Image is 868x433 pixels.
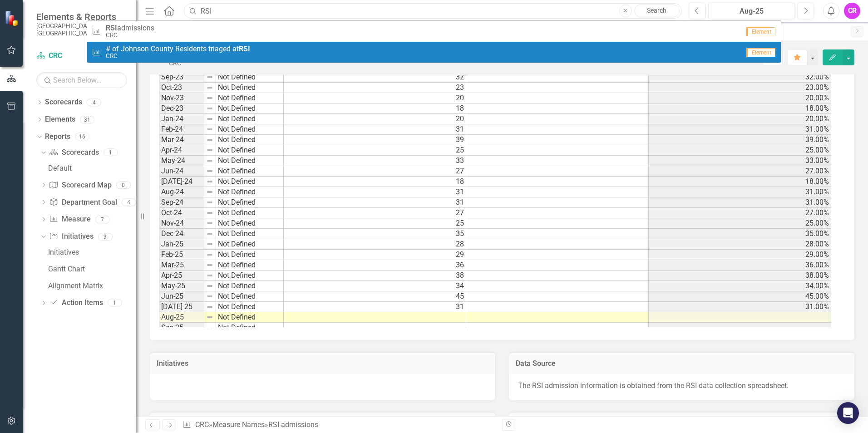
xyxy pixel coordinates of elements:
td: 25 [284,145,466,156]
span: The RSI admission information is obtained from the RSI data collection spreadsheet. [518,381,789,390]
td: 27 [284,208,466,218]
td: Not Defined [216,250,284,260]
td: 36 [284,260,466,271]
div: Open Intercom Messenger [837,402,859,424]
td: Sep-23 [159,72,204,83]
a: Scorecard Map [49,180,111,191]
span: Elements & Reports [36,11,127,22]
a: admissionsCRCElement [87,21,781,42]
td: 34.00% [649,281,831,291]
td: Not Defined [216,135,284,145]
td: Not Defined [216,83,284,93]
td: 38 [284,271,466,281]
img: 8DAGhfEEPCf229AAAAAElFTkSuQmCC [206,303,213,310]
td: Not Defined [216,229,284,239]
td: May-25 [159,281,204,291]
td: Jan-25 [159,239,204,250]
a: Measure Names [212,420,265,429]
td: 29.00% [649,250,831,260]
td: 39 [284,135,466,145]
img: 8DAGhfEEPCf229AAAAAElFTkSuQmCC [206,167,213,175]
img: 8DAGhfEEPCf229AAAAAElFTkSuQmCC [206,157,213,164]
td: 20.00% [649,93,831,103]
img: 8DAGhfEEPCf229AAAAAElFTkSuQmCC [206,293,213,300]
td: Not Defined [216,312,284,323]
a: Alignment Matrix [46,279,136,293]
img: ClearPoint Strategy [5,10,20,26]
td: 27.00% [649,208,831,218]
span: # of Johnson County Residents triaged at [106,45,250,53]
td: 45.00% [649,291,831,302]
div: 1 [104,149,118,157]
td: Not Defined [216,281,284,291]
a: CRC [36,51,127,61]
td: Dec-24 [159,229,204,239]
td: Not Defined [216,260,284,271]
td: 35 [284,229,466,239]
td: 31.00% [649,302,831,312]
td: Jun-24 [159,166,204,177]
input: Search Below... [36,72,127,88]
td: 33.00% [649,156,831,166]
td: Oct-24 [159,208,204,218]
div: 4 [122,198,136,206]
td: 33 [284,156,466,166]
td: Sep-25 [159,323,204,333]
img: 8DAGhfEEPCf229AAAAAElFTkSuQmCC [206,178,213,185]
a: # of Johnson County Residents triaged atRSICRCElement [87,42,781,63]
td: 31.00% [649,197,831,208]
img: 8DAGhfEEPCf229AAAAAElFTkSuQmCC [206,105,213,112]
a: CRC [195,420,209,429]
td: 29 [284,250,466,260]
div: 16 [75,133,89,141]
td: 27.00% [649,166,831,177]
div: Aug-25 [711,6,792,17]
td: Feb-25 [159,250,204,260]
td: Not Defined [216,187,284,197]
td: Not Defined [216,103,284,114]
div: Alignment Matrix [48,282,136,290]
div: 7 [95,216,110,223]
td: Not Defined [216,145,284,156]
img: 8DAGhfEEPCf229AAAAAElFTkSuQmCC [206,84,213,91]
img: 8DAGhfEEPCf229AAAAAElFTkSuQmCC [206,209,213,216]
td: 20 [284,93,466,103]
img: 8DAGhfEEPCf229AAAAAElFTkSuQmCC [206,126,213,133]
td: 31.00% [649,187,831,197]
input: Search ClearPoint... [184,3,682,19]
td: 20.00% [649,114,831,124]
td: Apr-25 [159,271,204,281]
a: Measure [49,214,90,225]
div: CR [844,3,860,19]
span: Element [746,48,775,57]
td: Not Defined [216,218,284,229]
td: 39.00% [649,135,831,145]
div: 4 [87,98,101,106]
img: 8DAGhfEEPCf229AAAAAElFTkSuQmCC [206,282,213,290]
div: RSI admissions [268,420,318,429]
a: Action Items [49,298,103,308]
small: [GEOGRAPHIC_DATA], [GEOGRAPHIC_DATA] [36,22,127,37]
td: Nov-24 [159,218,204,229]
div: » » [182,420,495,430]
td: 38.00% [649,271,831,281]
td: Aug-25 [159,312,204,323]
td: 32 [284,72,466,83]
a: Reports [45,132,70,142]
td: 23 [284,83,466,93]
button: Aug-25 [708,3,795,19]
td: Not Defined [216,93,284,103]
td: Mar-25 [159,260,204,271]
span: Element [746,27,775,36]
td: 31 [284,124,466,135]
td: Not Defined [216,302,284,312]
div: Default [48,164,136,172]
div: 31 [80,116,94,123]
img: 8DAGhfEEPCf229AAAAAElFTkSuQmCC [206,199,213,206]
td: Sep-24 [159,197,204,208]
td: 36.00% [649,260,831,271]
td: 31.00% [649,124,831,135]
td: Not Defined [216,166,284,177]
span: admissions [106,24,154,32]
img: 8DAGhfEEPCf229AAAAAElFTkSuQmCC [206,261,213,269]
